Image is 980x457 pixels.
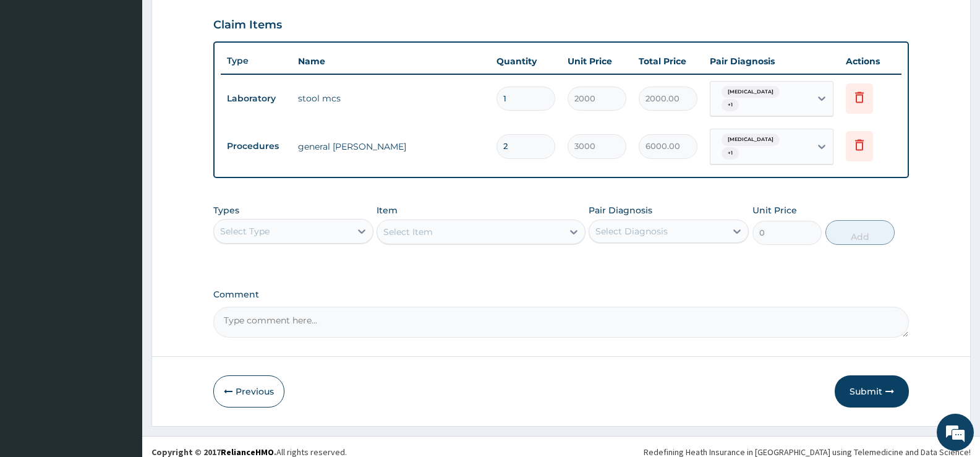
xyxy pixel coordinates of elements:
[292,86,490,111] td: stool mcs
[72,145,171,270] span: We're online!
[835,375,909,408] button: Submit
[213,19,282,32] h3: Claim Items
[704,49,840,74] th: Pair Diagnosis
[825,220,895,245] button: Add
[633,49,704,74] th: Total Price
[221,135,292,158] td: Procedures
[292,49,490,74] th: Name
[221,87,292,110] td: Laboratory
[722,134,780,146] span: [MEDICAL_DATA]
[6,316,236,359] textarea: Type your message and hit 'Enter'
[213,289,909,300] label: Comment
[64,69,208,85] div: Chat with us now
[722,86,780,98] span: [MEDICAL_DATA]
[490,49,561,74] th: Quantity
[377,204,398,216] label: Item
[213,375,284,408] button: Previous
[840,49,901,74] th: Actions
[595,225,668,237] div: Select Diagnosis
[203,6,232,36] div: Minimize live chat window
[722,147,739,160] span: + 1
[722,99,739,111] span: + 1
[292,134,490,159] td: general [PERSON_NAME]
[561,49,633,74] th: Unit Price
[220,225,270,237] div: Select Type
[221,49,292,72] th: Type
[23,62,50,93] img: d_794563401_company_1708531726252_794563401
[752,204,797,216] label: Unit Price
[213,205,239,216] label: Types
[589,204,652,216] label: Pair Diagnosis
